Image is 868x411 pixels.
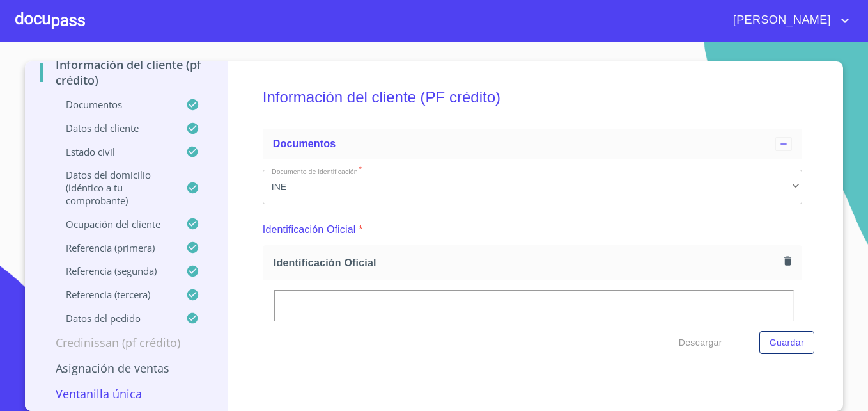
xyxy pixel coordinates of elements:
p: Documentos [40,98,186,111]
span: Identificación Oficial [274,256,779,270]
p: Estado Civil [40,145,186,158]
p: Asignación de Ventas [40,360,212,376]
p: Datos del cliente [40,122,186,134]
p: Referencia (segunda) [40,264,186,277]
span: Guardar [770,335,804,351]
div: INE [263,170,802,204]
p: Datos del domicilio (idéntico a tu comprobante) [40,168,186,207]
p: Datos del pedido [40,312,186,325]
p: Referencia (tercera) [40,288,186,301]
span: Documentos [273,138,336,149]
span: Descargar [679,335,722,351]
button: account of current user [724,10,853,31]
p: Información del cliente (PF crédito) [40,57,212,88]
button: Guardar [759,331,814,355]
h5: Información del cliente (PF crédito) [263,71,802,124]
div: Documentos [263,129,802,159]
span: [PERSON_NAME] [724,10,837,31]
p: Ventanilla única [40,386,212,401]
p: Identificación Oficial [263,222,356,238]
p: Ocupación del Cliente [40,218,186,230]
button: Descargar [674,331,727,355]
p: Referencia (primera) [40,241,186,254]
p: Credinissan (PF crédito) [40,335,212,350]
